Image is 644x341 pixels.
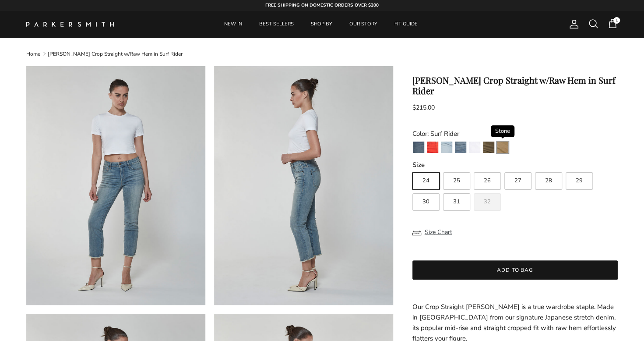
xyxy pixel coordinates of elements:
a: Pier [412,141,425,156]
button: Add to bag [412,260,618,280]
span: 1 [613,17,620,24]
legend: Size [412,160,425,170]
img: Coronado [441,142,452,153]
h1: [PERSON_NAME] Crop Straight w/Raw Hem in Surf Rider [412,75,618,96]
span: 31 [453,199,460,205]
span: $215.00 [412,103,435,112]
img: Watermelon [427,142,438,153]
nav: Breadcrumbs [26,50,618,57]
span: 27 [514,178,521,184]
img: Parker Smith [26,22,114,27]
label: Sold out [474,193,501,211]
a: BEST SELLERS [251,11,302,38]
span: 25 [453,178,460,184]
a: Stone [496,141,509,156]
span: 30 [422,199,429,205]
a: SHOP BY [303,11,340,38]
a: FIT GUIDE [387,11,426,38]
a: Account [565,19,579,29]
img: Pier [413,142,424,153]
img: Army [483,142,494,153]
a: Watermelon [426,141,439,156]
a: Coronado [440,141,453,156]
div: Primary [130,11,512,38]
button: Size Chart [412,224,452,241]
strong: FREE SHIPPING ON DOMESTIC ORDERS OVER $200 [265,2,379,8]
span: 32 [484,199,491,205]
a: Home [26,50,40,57]
span: 29 [576,178,583,184]
img: Stone [497,142,508,153]
span: 24 [422,178,429,184]
a: NEW IN [216,11,250,38]
img: Eternal White [469,142,480,153]
a: Army [482,141,495,156]
a: Surf Rider [454,141,467,156]
img: Surf Rider [455,142,466,153]
div: Color: Surf Rider [412,128,618,139]
a: OUR STORY [341,11,385,38]
span: 28 [545,178,552,184]
a: 1 [607,18,618,30]
a: [PERSON_NAME] Crop Straight w/Raw Hem in Surf Rider [48,50,183,57]
a: Eternal White [468,141,481,156]
span: 26 [484,178,491,184]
